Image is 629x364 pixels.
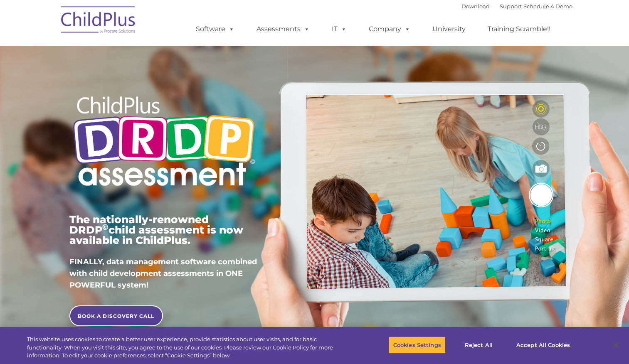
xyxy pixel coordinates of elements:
a: Software [187,21,243,37]
span: The nationally-renowned DRDP child assessment is now available in ChildPlus. [69,213,243,246]
a: BOOK A DISCOVERY CALL [69,305,163,326]
a: Company [360,21,419,37]
a: Assessments [248,21,318,37]
a: IT [323,21,355,37]
font: | [461,3,572,10]
div: This website uses cookies to create a better user experience, provide statistics about user visit... [27,335,346,360]
a: Schedule A Demo [523,3,572,10]
img: ChildPlus by Procare Solutions [57,0,140,42]
button: Close [607,336,625,354]
a: Training Scramble!! [479,21,559,37]
button: Cookies Settings [389,336,446,354]
a: University [424,21,474,37]
img: Copyright - DRDP Logo Light [69,85,258,200]
span: FINALLY, data management software combined with child development assessments in ONE POWERFUL sys... [69,257,257,290]
button: Accept All Cookies [512,336,575,354]
a: Support [500,3,522,10]
a: Download [461,3,490,10]
sup: © [102,222,109,232]
button: Reject All [453,336,505,354]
